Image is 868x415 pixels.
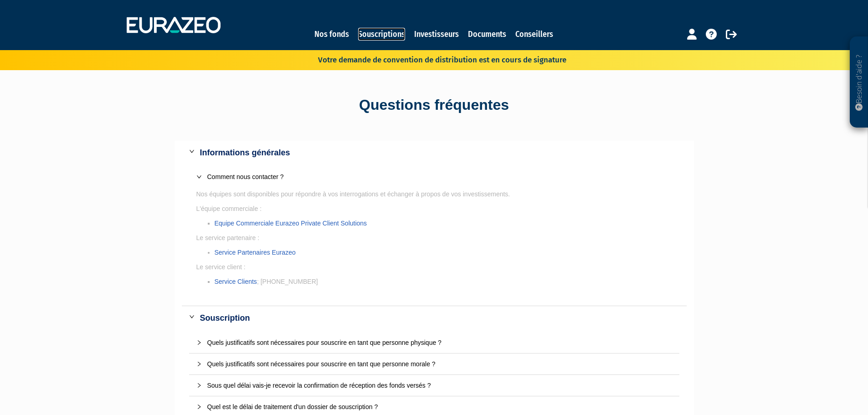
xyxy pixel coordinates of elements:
[515,28,553,41] a: Conseillers
[215,277,672,287] li: ; [PHONE_NUMBER]
[207,338,672,348] div: Quels justificatifs sont nécessaires pour souscrire en tant que personne physique ?
[196,383,202,388] span: collapsed
[207,402,672,412] div: Quel est le délai de traitement d'un dossier de souscription ?
[207,172,672,182] div: Comment nous contacter ?
[196,189,672,199] p: Nos équipes sont disponibles pour répondre à vos interrogations et échanger à propos de vos inves...
[182,141,687,164] div: Informations générales
[189,375,679,396] div: Sous quel délai vais-je recevoir la confirmation de réception des fonds versés ?
[189,149,195,154] span: expanded
[414,28,459,41] a: Investisseurs
[175,95,694,116] div: Questions fréquentes
[854,41,864,123] p: Besoin d'aide ?
[196,340,202,345] span: collapsed
[182,306,687,330] div: Souscription
[207,359,672,369] div: Quels justificatifs sont nécessaires pour souscrire en tant que personne morale ?
[468,28,506,41] a: Documents
[196,404,202,410] span: collapsed
[215,220,367,227] a: Equipe Commerciale Eurazeo Private Client Solutions
[189,314,195,319] span: expanded
[200,312,679,324] div: Souscription
[196,233,672,243] p: Le service partenaire :
[215,249,296,256] a: Service Partenaires Eurazeo
[196,361,202,367] span: collapsed
[358,28,405,41] a: Souscriptions
[200,146,679,159] div: Informations générales
[314,28,349,41] a: Nos fonds
[189,166,679,187] div: Comment nous contacter ?
[196,262,672,272] p: Le service client :
[189,354,679,374] div: Quels justificatifs sont nécessaires pour souscrire en tant que personne morale ?
[196,174,202,179] span: expanded
[196,204,672,214] p: L'équipe commerciale :
[189,332,679,353] div: Quels justificatifs sont nécessaires pour souscrire en tant que personne physique ?
[292,52,566,66] p: Votre demande de convention de distribution est en cours de signature
[215,278,257,285] a: Service Clients
[207,380,672,390] div: Sous quel délai vais-je recevoir la confirmation de réception des fonds versés ?
[127,17,221,33] img: 1732889491-logotype_eurazeo_blanc_rvb.png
